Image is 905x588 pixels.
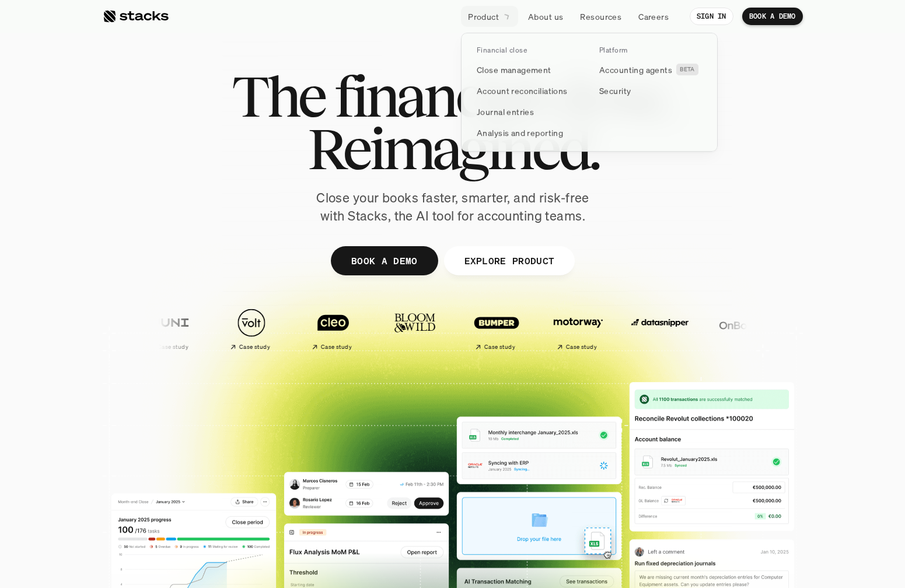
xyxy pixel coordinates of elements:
h2: Case study [565,344,596,351]
a: Case study [213,302,289,355]
a: BOOK A DEMO [330,246,438,275]
span: Reimagined. [307,123,598,175]
a: Case study [540,302,616,355]
a: Analysis and reporting [470,123,586,143]
a: About us [521,6,570,27]
a: SIGN IN [690,8,733,25]
p: Analysis and reporting [477,127,563,139]
p: Resources [580,10,621,23]
h2: Case study [239,344,270,351]
a: Case study [458,302,534,355]
a: Accounting agentsBETA [592,60,709,80]
p: Platform [599,46,628,54]
p: Accounting agents [599,64,672,76]
p: Financial close [477,46,527,54]
h2: Case study [320,344,351,351]
p: Close your books faster, smarter, and risk-free with Stacks, the AI tool for accounting teams. [307,189,599,225]
a: Account reconciliations [470,80,586,101]
p: About us [528,10,563,23]
h2: BETA [680,66,695,73]
h2: Case study [484,344,515,351]
p: EXPLORE PRODUCT [464,252,554,269]
p: SIGN IN [697,12,726,20]
a: Case study [295,302,371,355]
p: BOOK A DEMO [749,12,796,20]
p: Account reconciliations [477,85,568,97]
p: Journal entries [477,106,534,118]
a: Careers [631,6,676,27]
p: Close management [477,64,551,76]
a: Case study [131,302,207,355]
p: BOOK A DEMO [351,252,417,269]
a: Journal entries [470,101,586,123]
span: The [232,70,324,123]
a: Privacy Policy [138,270,189,278]
a: EXPLORE PRODUCT [443,246,575,275]
p: Careers [638,10,669,23]
a: Security [592,80,709,101]
h2: Case study [157,344,188,351]
span: financial [334,70,536,123]
p: Product [468,10,499,23]
a: BOOK A DEMO [742,8,803,25]
a: Close management [470,60,586,80]
p: Security [599,85,631,97]
a: Resources [573,6,628,27]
